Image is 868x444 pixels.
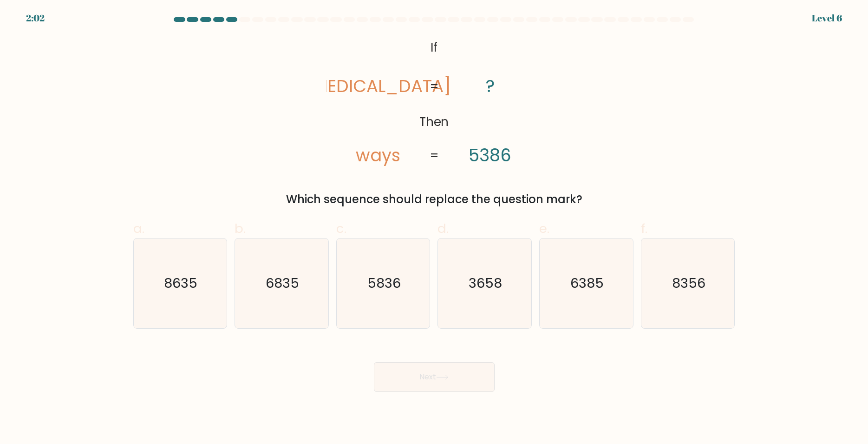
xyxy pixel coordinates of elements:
svg: @import url('[URL][DOMAIN_NAME]); [326,35,542,169]
tspan: = [430,78,439,95]
text: 6835 [266,274,299,292]
div: 2:02 [26,11,45,25]
tspan: Then [419,113,449,130]
tspan: 5386 [469,143,511,167]
text: 6385 [570,274,604,292]
tspan: [MEDICAL_DATA] [305,74,451,98]
text: 5836 [367,274,401,292]
tspan: ? [486,74,495,98]
div: Which sequence should replace the question mark? [139,191,730,208]
span: c. [336,219,346,238]
text: 8635 [164,274,198,292]
span: e. [539,219,549,238]
tspan: If [431,39,437,56]
tspan: ways [356,143,400,167]
div: Level 6 [812,11,842,25]
text: 8356 [672,274,705,292]
span: b. [235,219,246,238]
span: d. [437,219,449,238]
text: 3658 [469,274,503,292]
tspan: = [430,147,439,164]
span: f. [641,219,647,238]
span: a. [133,219,144,238]
button: Next [374,362,495,392]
